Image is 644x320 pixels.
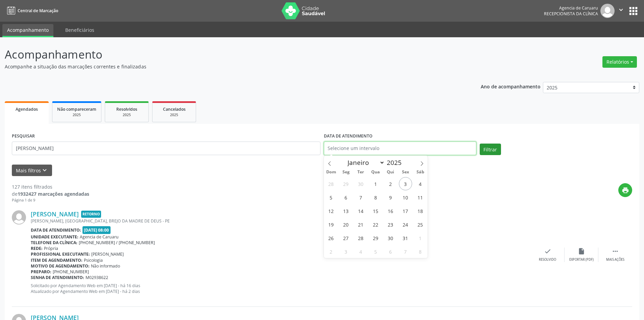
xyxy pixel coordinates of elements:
[384,245,397,258] span: Novembro 6, 2025
[325,177,338,190] span: Setembro 28, 2025
[544,5,598,11] div: Agencia de Caruaru
[354,231,367,244] span: Outubro 28, 2025
[31,246,43,251] b: Rede:
[354,177,367,190] span: Setembro 30, 2025
[399,245,412,258] span: Novembro 7, 2025
[414,218,427,231] span: Outubro 25, 2025
[369,245,382,258] span: Novembro 5, 2025
[12,183,89,190] div: 127 itens filtrados
[31,240,77,246] b: Telefone da clínica:
[369,191,382,204] span: Outubro 8, 2025
[12,197,89,203] div: Página 1 de 9
[325,218,338,231] span: Outubro 19, 2025
[384,191,397,204] span: Outubro 9, 2025
[84,257,103,263] span: Psicologia
[2,24,53,37] a: Acompanhamento
[325,245,338,258] span: Novembro 2, 2025
[369,218,382,231] span: Outubro 22, 2025
[12,165,52,176] button: Mais filtroskeyboard_arrow_down
[368,170,383,174] span: Qua
[369,177,382,190] span: Outubro 1, 2025
[80,234,119,240] span: Agencia de Caruaru
[31,227,81,233] b: Data de atendimento:
[622,187,629,194] i: print
[91,251,124,257] span: [PERSON_NAME]
[12,190,89,197] div: de
[157,112,191,118] div: 2025
[398,170,413,174] span: Sex
[324,142,476,155] input: Selecione um intervalo
[369,231,382,244] span: Outubro 29, 2025
[600,4,615,18] img: img
[617,6,625,14] i: 
[399,204,412,217] span: Outubro 17, 2025
[384,204,397,217] span: Outubro 16, 2025
[324,131,373,142] label: DATA DE ATENDIMENTO
[79,240,155,246] span: [PHONE_NUMBER] / [PHONE_NUMBER]
[385,158,407,167] input: Year
[481,82,541,90] p: Ano de acompanhamento
[325,231,338,244] span: Outubro 26, 2025
[339,204,353,217] span: Outubro 13, 2025
[384,177,397,190] span: Outubro 2, 2025
[31,269,51,275] b: Preparo:
[5,5,58,16] a: Central de Marcação
[81,211,101,218] span: Retorno
[57,106,96,112] span: Não compareceram
[116,106,137,112] span: Resolvidos
[339,245,353,258] span: Novembro 3, 2025
[414,177,427,190] span: Outubro 4, 2025
[354,245,367,258] span: Novembro 4, 2025
[31,275,84,280] b: Senha de atendimento:
[578,248,585,255] i: insert_drive_file
[615,4,627,18] button: 
[18,8,58,14] span: Central de Marcação
[539,257,556,262] div: Resolvido
[110,112,144,118] div: 2025
[12,142,320,155] input: Nome, código do beneficiário ou CPF
[12,210,26,225] img: img
[544,248,551,255] i: check
[399,218,412,231] span: Outubro 24, 2025
[399,191,412,204] span: Outubro 10, 2025
[354,191,367,204] span: Outubro 7, 2025
[31,251,90,257] b: Profissional executante:
[384,231,397,244] span: Outubro 30, 2025
[53,269,89,275] span: [PHONE_NUMBER]
[57,112,96,118] div: 2025
[5,46,449,63] p: Acompanhamento
[163,106,186,112] span: Cancelados
[31,257,82,263] b: Item de agendamento:
[16,106,38,112] span: Agendados
[414,191,427,204] span: Outubro 11, 2025
[480,144,501,155] button: Filtrar
[86,275,108,280] span: M02938622
[384,218,397,231] span: Outubro 23, 2025
[612,248,619,255] i: 
[369,204,382,217] span: Outubro 15, 2025
[82,226,111,234] span: [DATE] 08:00
[414,245,427,258] span: Novembro 8, 2025
[31,218,531,224] div: [PERSON_NAME], [GEOGRAPHIC_DATA], BREJO DA MADRE DE DEUS - PE
[44,246,58,251] span: Própria
[399,177,412,190] span: Outubro 3, 2025
[544,11,598,17] span: Recepcionista da clínica
[91,263,120,269] span: Não informado
[31,283,531,294] p: Solicitado por Agendamento Web em [DATE] - há 16 dias Atualizado por Agendamento Web em [DATE] - ...
[339,231,353,244] span: Outubro 27, 2025
[61,24,99,36] a: Beneficiários
[12,131,35,142] label: PESQUISAR
[353,170,368,174] span: Ter
[18,191,89,197] strong: 1932427 marcações agendadas
[324,170,339,174] span: Dom
[414,204,427,217] span: Outubro 18, 2025
[414,231,427,244] span: Novembro 1, 2025
[338,170,353,174] span: Seg
[344,158,385,167] select: Month
[31,263,90,269] b: Motivo de agendamento:
[339,218,353,231] span: Outubro 20, 2025
[413,170,428,174] span: Sáb
[325,191,338,204] span: Outubro 5, 2025
[399,231,412,244] span: Outubro 31, 2025
[618,183,632,197] button: print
